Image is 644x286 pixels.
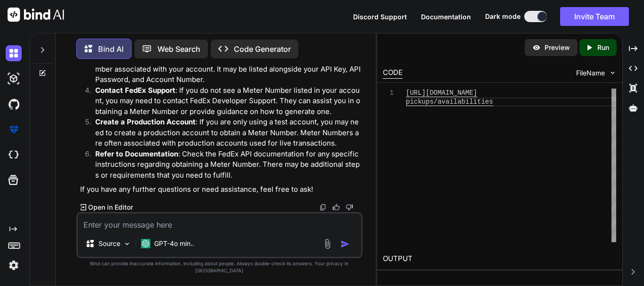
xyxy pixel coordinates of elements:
span: FileName [576,68,605,78]
button: Discord Support [353,12,407,22]
img: settings [6,257,22,273]
img: like [332,204,340,211]
button: Invite Team [560,7,629,26]
p: Source [99,239,120,248]
p: : If you are only using a test account, you may need to create a production account to obtain a M... [95,117,361,149]
img: copy [319,204,327,211]
span: pickups/availabilities [406,98,493,106]
img: preview [532,43,541,52]
img: GPT-4o mini [141,239,150,248]
span: Dark mode [485,12,520,21]
p: Preview [545,43,570,52]
p: GPT-4o min.. [154,239,194,248]
span: [URL][DOMAIN_NAME] [406,89,477,97]
p: Web Search [157,43,200,55]
p: If you have any further questions or need assistance, feel free to ask! [80,184,361,195]
p: Code Generator [234,43,291,55]
span: Documentation [421,13,471,21]
img: dislike [346,204,353,211]
strong: Contact FedEx Support [95,86,175,95]
p: : Check the FedEx API documentation for any specific instructions regarding obtaining a Meter Num... [95,149,361,181]
p: : If you do not see a Meter Number listed in your account, you may need to contact FedEx Develope... [95,85,361,117]
div: CODE [383,67,403,79]
img: cloudideIcon [6,147,22,163]
img: darkAi-studio [6,71,22,87]
p: Run [597,43,609,52]
img: chevron down [609,69,617,77]
img: githubDark [6,96,22,112]
img: darkChat [6,45,22,61]
img: attachment [322,238,333,249]
p: Open in Editor [88,203,133,212]
h2: OUTPUT [377,248,622,270]
p: Bind can provide inaccurate information, including about people. Always double-check its answers.... [76,260,363,274]
p: : In the API credentials section, look for the Meter Number associated with your account. It may ... [95,53,361,85]
img: icon [340,239,350,249]
strong: Create a Production Account [95,117,196,126]
button: Documentation [421,12,471,22]
p: Bind AI [98,43,124,55]
img: Bind AI [8,8,64,22]
strong: Refer to Documentation [95,149,178,158]
span: Discord Support [353,13,407,21]
img: premium [6,122,22,138]
img: Pick Models [123,240,131,248]
div: 1 [383,89,394,98]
